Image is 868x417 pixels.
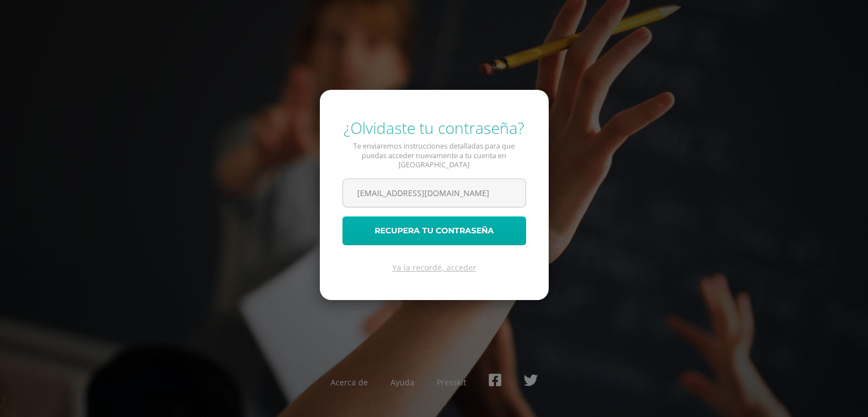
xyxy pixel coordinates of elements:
[331,377,368,388] a: Acerca de
[392,262,476,273] a: Ya la recordé, acceder
[342,142,526,170] p: Te enviaremos instrucciones detalladas para que puedas acceder nuevamente a tu cuenta en [GEOGRAP...
[343,179,526,207] input: Correo electrónico
[390,377,414,388] a: Ayuda
[342,117,526,138] div: ¿Olvidaste tu contraseña?
[342,216,526,245] button: Recupera tu contraseña
[437,377,466,388] a: Presskit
